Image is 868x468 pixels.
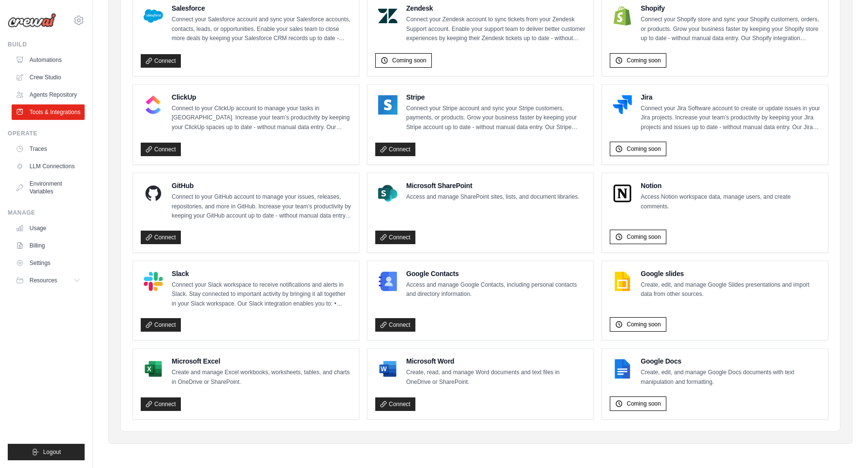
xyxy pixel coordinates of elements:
[144,95,163,115] img: ClickUp Logo
[144,359,163,379] img: Microsoft Excel Logo
[141,318,181,332] a: Connect
[172,15,351,44] p: Connect your Salesforce account and sync your Salesforce accounts, contacts, leads, or opportunit...
[378,95,397,115] img: Stripe Logo
[12,70,85,85] a: Crew Studio
[627,57,661,64] span: Coming soon
[627,321,661,328] span: Coming soon
[641,356,820,366] h4: Google Docs
[627,145,661,153] span: Coming soon
[172,104,351,132] p: Connect to your ClickUp account to manage your tasks in [GEOGRAPHIC_DATA]. Increase your team’s p...
[613,95,632,115] img: Jira Logo
[8,41,85,48] div: Build
[406,92,586,102] h4: Stripe
[375,318,415,332] a: Connect
[8,209,85,217] div: Manage
[613,359,632,379] img: Google Docs Logo
[375,231,415,244] a: Connect
[641,269,820,278] h4: Google slides
[12,273,85,288] button: Resources
[12,104,85,120] a: Tools & Integrations
[406,368,586,387] p: Create, read, and manage Word documents and text files in OneDrive or SharePoint.
[375,397,415,411] a: Connect
[378,359,397,379] img: Microsoft Word Logo
[378,272,397,291] img: Google Contacts Logo
[641,368,820,387] p: Create, edit, and manage Google Docs documents with text manipulation and formatting.
[627,233,661,241] span: Coming soon
[627,400,661,408] span: Coming soon
[12,255,85,271] a: Settings
[406,269,586,278] h4: Google Contacts
[12,52,85,68] a: Automations
[12,141,85,157] a: Traces
[12,238,85,253] a: Billing
[641,104,820,132] p: Connect your Jira Software account to create or update issues in your Jira projects. Increase you...
[392,57,427,64] span: Coming soon
[29,277,57,284] span: Resources
[641,181,820,190] h4: Notion
[613,184,632,203] img: Notion Logo
[12,87,85,102] a: Agents Repository
[406,104,586,132] p: Connect your Stripe account and sync your Stripe customers, payments, or products. Grow your busi...
[378,6,397,26] img: Zendesk Logo
[141,397,181,411] a: Connect
[172,181,351,190] h4: GitHub
[172,368,351,387] p: Create and manage Excel workbooks, worksheets, tables, and charts in OneDrive or SharePoint.
[406,192,579,202] p: Access and manage SharePoint sites, lists, and document libraries.
[172,280,351,309] p: Connect your Slack workspace to receive notifications and alerts in Slack. Stay connected to impo...
[172,192,351,221] p: Connect to your GitHub account to manage your issues, releases, repositories, and more in GitHub....
[378,184,397,203] img: Microsoft SharePoint Logo
[172,92,351,102] h4: ClickUp
[144,6,163,26] img: Salesforce Logo
[375,143,415,156] a: Connect
[406,3,586,13] h4: Zendesk
[613,6,632,26] img: Shopify Logo
[141,231,181,244] a: Connect
[144,272,163,291] img: Slack Logo
[144,184,163,203] img: GitHub Logo
[172,269,351,278] h4: Slack
[641,280,820,299] p: Create, edit, and manage Google Slides presentations and import data from other sources.
[172,356,351,366] h4: Microsoft Excel
[641,3,820,13] h4: Shopify
[406,15,586,44] p: Connect your Zendesk account to sync tickets from your Zendesk Support account. Enable your suppo...
[406,181,579,190] h4: Microsoft SharePoint
[406,356,586,366] h4: Microsoft Word
[141,143,181,156] a: Connect
[641,92,820,102] h4: Jira
[12,176,85,199] a: Environment Variables
[141,54,181,68] a: Connect
[641,192,820,211] p: Access Notion workspace data, manage users, and create comments.
[406,280,586,299] p: Access and manage Google Contacts, including personal contacts and directory information.
[8,130,85,137] div: Operate
[12,220,85,236] a: Usage
[12,159,85,174] a: LLM Connections
[43,448,61,456] span: Logout
[172,3,351,13] h4: Salesforce
[613,272,632,291] img: Google slides Logo
[8,13,56,28] img: Logo
[641,15,820,44] p: Connect your Shopify store and sync your Shopify customers, orders, or products. Grow your busine...
[8,444,85,460] button: Logout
